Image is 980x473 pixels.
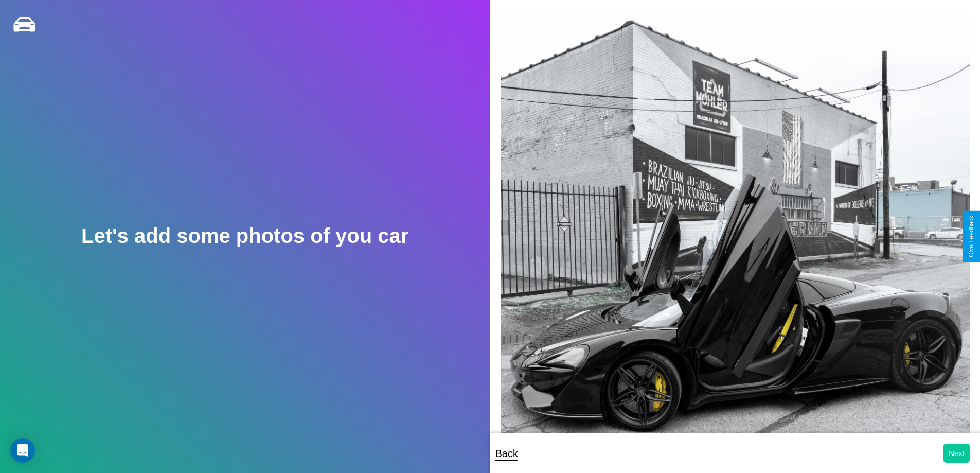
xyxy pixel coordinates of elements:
[968,216,975,257] div: Give Feedback
[81,224,408,248] h2: Let's add some photos of you car
[10,438,35,463] div: Open Intercom Messenger
[501,10,970,452] img: posted
[943,444,970,463] button: Next
[495,444,518,463] p: Back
